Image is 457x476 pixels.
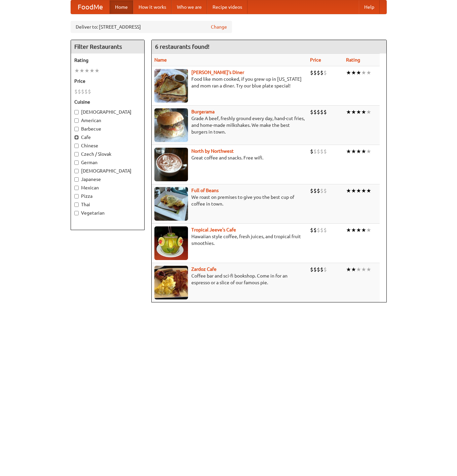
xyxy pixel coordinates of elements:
[78,88,81,95] li: $
[74,169,79,173] input: [DEMOGRAPHIC_DATA]
[361,266,366,273] li: ★
[88,88,91,95] li: $
[74,160,79,165] input: German
[310,108,313,116] li: $
[310,187,313,194] li: $
[74,159,141,166] label: German
[366,108,371,116] li: ★
[191,148,234,154] a: North by Northwest
[320,69,323,76] li: $
[74,110,79,114] input: [DEMOGRAPHIC_DATA]
[356,266,361,273] li: ★
[317,148,320,155] li: $
[361,108,366,116] li: ★
[310,148,313,155] li: $
[74,99,141,105] h5: Cuisine
[154,69,188,103] img: sallys.jpg
[356,69,361,76] li: ★
[191,188,219,193] b: Full of Beans
[74,152,79,156] input: Czech / Slovak
[71,0,110,14] a: FoodMe
[361,148,366,155] li: ★
[154,194,305,207] p: We roast on premises to give you the best cup of coffee in town.
[317,226,320,234] li: $
[74,142,141,149] label: Chinese
[207,0,247,14] a: Recipe videos
[356,108,361,116] li: ★
[310,226,313,234] li: $
[172,0,207,14] a: Who we are
[356,187,361,194] li: ★
[154,266,188,299] img: zardoz.jpg
[110,0,133,14] a: Home
[313,266,317,273] li: $
[74,125,141,132] label: Barbecue
[211,24,227,30] a: Change
[351,226,356,234] li: ★
[323,187,327,194] li: $
[74,193,141,199] label: Pizza
[317,69,320,76] li: $
[323,108,327,116] li: $
[74,201,141,208] label: Thai
[323,266,327,273] li: $
[346,148,351,155] li: ★
[310,57,321,63] a: Price
[191,227,236,232] a: Tropical Jeeve's Cafe
[359,0,380,14] a: Help
[313,108,317,116] li: $
[154,148,188,181] img: north.jpg
[351,148,356,155] li: ★
[346,266,351,273] li: ★
[346,57,360,63] a: Rating
[74,135,79,140] input: Cafe
[74,203,79,207] input: Thai
[310,69,313,76] li: $
[313,226,317,234] li: $
[84,88,88,95] li: $
[191,109,215,114] a: Burgerama
[154,154,305,161] p: Great coffee and snacks. Free wifi.
[74,67,79,74] li: ★
[89,67,94,74] li: ★
[191,70,244,75] a: [PERSON_NAME]'s Diner
[313,187,317,194] li: $
[133,0,172,14] a: How it works
[361,226,366,234] li: ★
[191,266,217,272] a: Zardoz Cafe
[346,69,351,76] li: ★
[84,67,89,74] li: ★
[74,127,79,131] input: Barbecue
[366,266,371,273] li: ★
[323,69,327,76] li: $
[154,108,188,142] img: burgerama.jpg
[366,226,371,234] li: ★
[320,108,323,116] li: $
[351,266,356,273] li: ★
[74,144,79,148] input: Chinese
[71,40,144,53] h4: Filter Restaurants
[366,187,371,194] li: ★
[94,67,100,74] li: ★
[74,78,141,84] h5: Price
[154,226,188,260] img: jeeves.jpg
[361,69,366,76] li: ★
[74,118,79,123] input: American
[351,108,356,116] li: ★
[74,176,141,183] label: Japanese
[71,21,232,33] div: Deliver to: [STREET_ADDRESS]
[366,148,371,155] li: ★
[74,117,141,124] label: American
[356,148,361,155] li: ★
[74,134,141,141] label: Cafe
[154,115,305,135] p: Grade A beef, freshly ground every day, hand-cut fries, and home-made milkshakes. We make the bes...
[346,108,351,116] li: ★
[323,226,327,234] li: $
[346,226,351,234] li: ★
[74,168,141,174] label: [DEMOGRAPHIC_DATA]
